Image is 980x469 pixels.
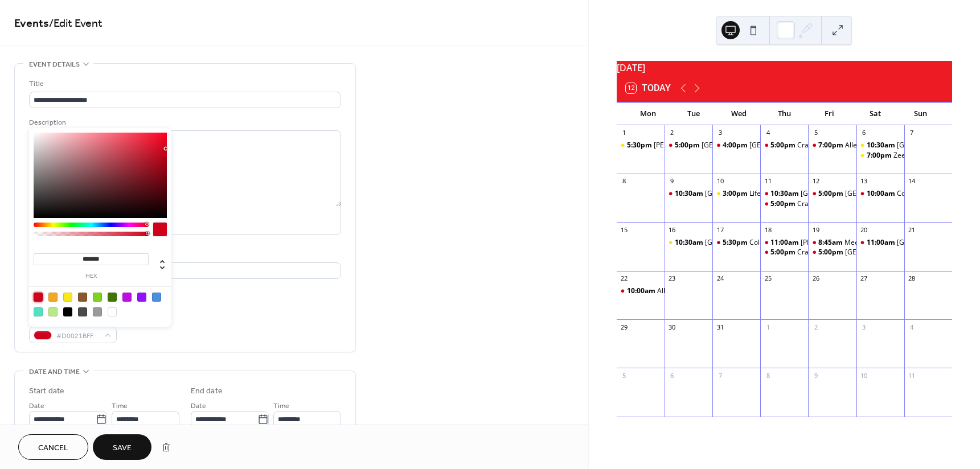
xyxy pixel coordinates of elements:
div: [DATE] [617,61,952,75]
span: Event details [29,59,80,71]
span: Date [29,400,44,412]
div: Craigs Cruisers - Meet Santa [760,141,808,150]
div: [GEOGRAPHIC_DATA] [705,238,774,248]
div: 28 [908,274,916,283]
button: 12Today [622,80,675,96]
div: #50E3C2 [34,307,43,316]
div: #7ED321 [93,293,102,302]
span: 5:00pm [770,141,797,150]
div: 14 [908,177,916,186]
div: Wed [716,102,762,125]
div: Cottage Arts and Eats [856,189,904,199]
div: Allegan Parade Event [845,141,913,150]
div: #B8E986 [48,307,58,316]
span: 10:30am [675,189,705,199]
div: 1 [764,323,772,331]
div: [GEOGRAPHIC_DATA] Preschool Evednt [801,189,926,199]
label: hex [34,273,149,279]
div: 4 [764,129,772,137]
div: 9 [811,371,820,380]
span: 5:00pm [675,141,702,150]
div: Dix Elementary Santa Visit Event [760,238,808,248]
div: Zeeland Home Visit [856,151,904,161]
div: 24 [716,274,724,283]
span: 5:00pm [770,248,797,257]
div: 11 [908,371,916,380]
div: #417505 [108,293,117,302]
div: 8 [764,371,772,380]
div: Life Care Center [749,189,801,199]
div: Sat [852,102,898,125]
button: Save [93,434,151,460]
div: South Haven Library [856,141,904,150]
div: 3 [860,323,868,331]
div: 11 [764,177,772,186]
div: Meet Santa at [GEOGRAPHIC_DATA] CDC [844,238,975,248]
div: Allegan Parade Event [808,141,856,150]
div: Allegan Library Event [808,189,856,199]
span: Date and time [29,366,80,378]
div: #BD10E0 [122,293,132,302]
div: Allegan Library Preschool Evednt [665,189,712,199]
button: Cancel [18,434,88,460]
div: [GEOGRAPHIC_DATA] Preschool Evednt [705,189,830,199]
span: / Edit Event [49,13,102,35]
div: Craigs Cruisers - Meet Santa [760,199,808,209]
div: #4A90E2 [152,293,161,302]
div: [GEOGRAPHIC_DATA] [749,141,818,150]
span: Date [191,400,206,412]
div: [GEOGRAPHIC_DATA] Event [845,189,933,199]
div: [PERSON_NAME] Library - Meet Santa [654,141,773,150]
div: Craigs Cruisers - Meet [PERSON_NAME] [797,199,924,209]
div: 18 [764,225,772,234]
span: #D0021BFF [56,330,99,342]
div: J.C. Wheeler Library - Meet Santa [617,141,665,150]
div: #F5A623 [48,293,58,302]
div: #000000 [63,307,72,316]
a: Events [14,13,49,35]
div: Cottage Arts and Eats [897,189,966,199]
span: 5:00pm [818,248,845,257]
div: 13 [860,177,868,186]
div: 20 [860,225,868,234]
span: 10:30am [675,238,705,248]
div: 23 [668,274,676,283]
div: 22 [620,274,629,283]
div: 6 [860,129,868,137]
div: 5 [620,371,629,380]
div: 4 [908,323,916,331]
div: Zeeland Home Visit [893,151,955,161]
span: 10:30am [867,141,897,150]
div: Mon [626,102,671,125]
div: #FFFFFF [108,307,117,316]
div: Tue [671,102,716,125]
div: Allegan Pool Event [617,286,665,296]
div: Craigs Cruisers Event [760,248,808,257]
div: Meet Santa at Lakeview CDC [808,238,856,248]
div: South Haven Maritine Museum Event [856,238,904,248]
div: 25 [764,274,772,283]
span: 10:00am [867,189,897,199]
div: [GEOGRAPHIC_DATA] [897,141,966,150]
div: 1 [620,129,629,137]
span: 10:30am [770,189,801,199]
span: Time [273,400,289,412]
span: 7:00pm [818,141,845,150]
div: Allegan Pool Event [657,286,716,296]
div: 17 [716,225,724,234]
div: Craigs Cruisers - Meet [PERSON_NAME] [797,141,924,150]
div: 10 [716,177,724,186]
div: #F8E71C [63,293,72,302]
div: 30 [668,323,676,331]
span: 5:00pm [770,199,797,209]
div: 27 [860,274,868,283]
span: 3:00pm [723,189,749,199]
div: 7 [908,129,916,137]
div: 29 [620,323,629,331]
div: 15 [620,225,629,234]
div: 2 [811,323,820,331]
div: Allegan Library Preschool Evednt [760,189,808,199]
div: Life Care Center [712,189,760,199]
div: Fri [807,102,852,125]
